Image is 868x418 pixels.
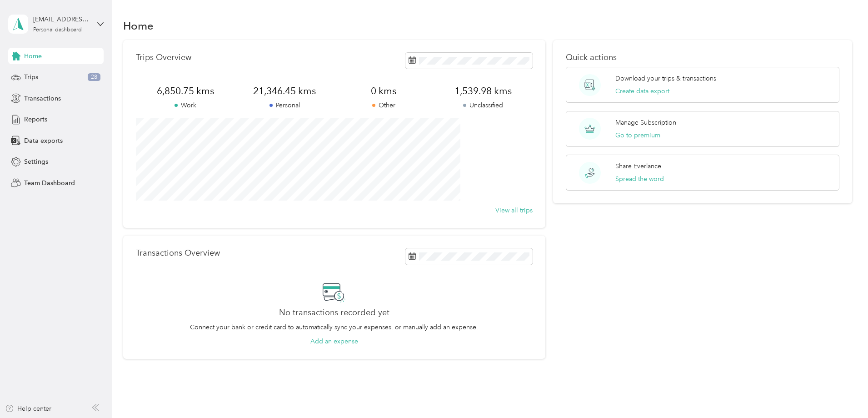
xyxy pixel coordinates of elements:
[136,101,235,110] p: Work
[24,94,61,103] span: Transactions
[433,85,532,97] span: 1,539.98 kms
[566,53,839,62] p: Quick actions
[495,206,533,215] button: View all trips
[615,161,661,171] p: Share Everlance
[123,21,154,30] h1: Home
[24,72,38,82] span: Trips
[279,308,389,317] h2: No transactions recorded yet
[33,27,82,33] div: Personal dashboard
[615,86,669,96] button: Create data export
[5,404,51,413] button: Help center
[24,51,42,61] span: Home
[24,157,48,166] span: Settings
[136,85,235,97] span: 6,850.75 kms
[33,15,90,24] div: [EMAIL_ADDRESS][DOMAIN_NAME]
[235,85,334,97] span: 21,346.45 kms
[615,74,716,83] p: Download your trips & transactions
[334,101,433,110] p: Other
[24,115,47,124] span: Reports
[190,322,478,332] p: Connect your bank or credit card to automatically sync your expenses, or manually add an expense.
[615,118,676,127] p: Manage Subscription
[615,174,664,184] button: Spread the word
[334,85,433,97] span: 0 kms
[88,73,100,81] span: 28
[235,101,334,110] p: Personal
[136,248,220,258] p: Transactions Overview
[310,337,358,346] button: Add an expense
[24,178,75,188] span: Team Dashboard
[136,53,191,62] p: Trips Overview
[24,136,63,146] span: Data exports
[615,131,660,140] button: Go to premium
[433,101,532,110] p: Unclassified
